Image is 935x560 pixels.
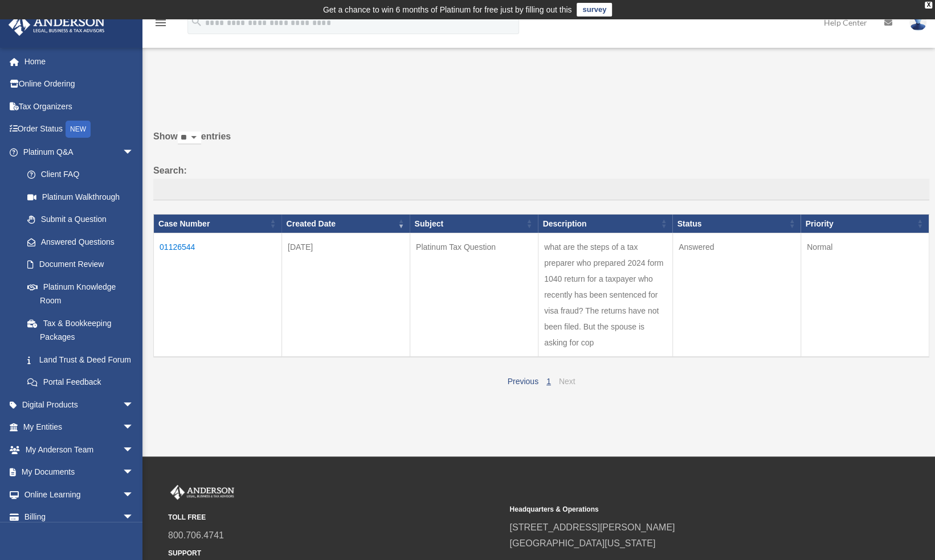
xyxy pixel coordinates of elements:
td: [DATE] [281,233,410,357]
a: Online Learningarrow_drop_down [8,483,151,506]
input: Search: [153,179,929,200]
a: 1 [546,377,551,386]
a: Online Ordering [8,73,151,96]
small: Headquarters & Operations [509,504,843,516]
a: [STREET_ADDRESS][PERSON_NAME] [509,522,675,532]
a: Submit a Question [16,208,145,231]
small: SUPPORT [168,547,501,559]
img: Anderson Advisors Platinum Portal [168,485,236,500]
div: close [925,2,932,9]
a: menu [154,20,168,30]
td: 01126544 [154,233,282,357]
span: arrow_drop_down [123,393,145,417]
th: Created Date: activate to sort column ascending [281,214,410,233]
a: Digital Productsarrow_drop_down [8,393,151,416]
th: Subject: activate to sort column ascending [410,214,538,233]
span: arrow_drop_down [123,483,145,507]
td: Answered [672,233,801,357]
i: menu [154,16,168,30]
a: Platinum Walkthrough [16,186,145,208]
a: Platinum Q&Aarrow_drop_down [8,141,145,163]
a: Answered Questions [16,230,140,253]
th: Status: activate to sort column ascending [672,214,801,233]
span: arrow_drop_down [123,461,145,484]
span: arrow_drop_down [123,141,145,164]
a: Platinum Knowledge Room [16,275,145,312]
small: TOLL FREE [168,512,501,524]
a: survey [577,3,612,17]
label: Show entries [153,129,929,156]
label: Search: [153,163,929,200]
a: Land Trust & Deed Forum [16,348,145,371]
a: Billingarrow_drop_down [8,506,151,529]
a: Previous [507,377,538,386]
a: Next [559,377,575,386]
a: [GEOGRAPHIC_DATA][US_STATE] [509,538,655,548]
select: Showentries [178,131,201,145]
a: Tax Organizers [8,95,151,118]
th: Case Number: activate to sort column ascending [154,214,282,233]
div: Get a chance to win 6 months of Platinum for free just by filling out this [323,3,572,17]
span: arrow_drop_down [123,438,145,462]
td: what are the steps of a tax preparer who prepared 2024 form 1040 return for a taxpayer who recent... [538,233,672,357]
a: Order StatusNEW [8,118,151,141]
a: Tax & Bookkeeping Packages [16,312,145,348]
td: Normal [801,233,929,357]
div: NEW [66,121,91,138]
a: My Entitiesarrow_drop_down [8,416,151,439]
i: search [190,15,203,28]
td: Platinum Tax Question [410,233,538,357]
img: User Pic [909,14,926,31]
a: 800.706.4741 [168,530,224,540]
img: Anderson Advisors Platinum Portal [5,14,108,36]
a: Document Review [16,253,145,276]
span: arrow_drop_down [123,416,145,439]
a: My Anderson Teamarrow_drop_down [8,438,151,461]
a: Client FAQ [16,163,145,186]
th: Priority: activate to sort column ascending [801,214,929,233]
a: My Documentsarrow_drop_down [8,461,151,484]
span: arrow_drop_down [123,506,145,529]
a: Home [8,50,151,73]
th: Description: activate to sort column ascending [538,214,672,233]
a: Portal Feedback [16,371,145,394]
